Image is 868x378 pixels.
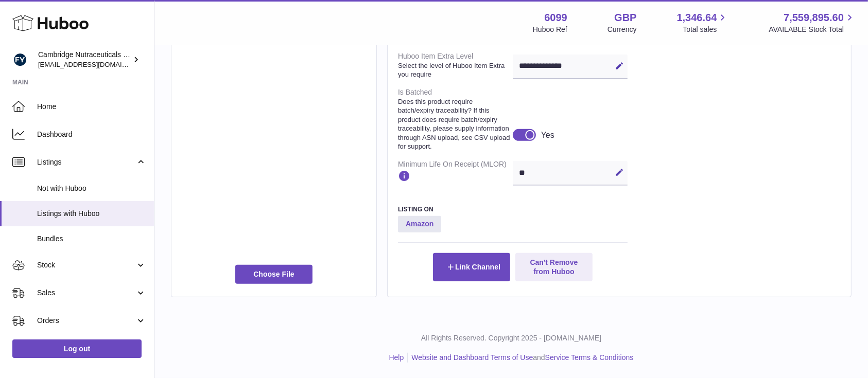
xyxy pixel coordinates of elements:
span: Sales [37,288,135,298]
span: Listings [37,157,135,167]
span: Total sales [683,25,728,34]
strong: GBP [614,11,636,25]
strong: Select the level of Huboo Item Extra you require [398,61,510,79]
a: 1,346.64 Total sales [677,11,729,34]
span: Orders [37,316,135,326]
span: 7,559,895.60 [784,11,844,25]
img: internalAdmin-6099@internal.huboo.com [12,52,28,67]
strong: Does this product require batch/expiry traceability? If this product does require batch/expiry tr... [398,97,510,151]
span: Bundles [37,234,146,244]
dt: Minimum Life On Receipt (MLOR) [398,155,513,190]
span: Listings with Huboo [37,209,146,219]
span: Not with Huboo [37,184,146,193]
strong: 6099 [544,11,567,25]
p: All Rights Reserved. Copyright 2025 - [DOMAIN_NAME] [163,333,860,343]
div: Currency [607,25,637,34]
a: 7,559,895.60 AVAILABLE Stock Total [769,11,856,34]
strong: Amazon [398,216,441,232]
span: 1,346.64 [677,11,717,25]
button: Link Channel [433,253,510,281]
a: Help [389,353,404,362]
h3: Listing On [398,205,628,213]
span: Dashboard [37,130,146,139]
a: Service Terms & Conditions [545,353,634,362]
a: Website and Dashboard Terms of Use [411,353,533,362]
span: [EMAIL_ADDRESS][DOMAIN_NAME] [38,60,151,68]
li: and [408,353,633,363]
div: Cambridge Nutraceuticals Ltd [38,50,131,69]
a: Log out [12,339,142,358]
div: Huboo Ref [533,25,567,34]
span: Stock [37,260,135,270]
dt: Is Batched [398,83,513,155]
button: Can't Remove from Huboo [515,253,593,281]
span: Home [37,102,146,112]
span: Choose File [235,265,313,283]
dt: Huboo Item Extra Level [398,47,513,83]
span: AVAILABLE Stock Total [769,25,856,34]
div: Yes [541,130,554,141]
